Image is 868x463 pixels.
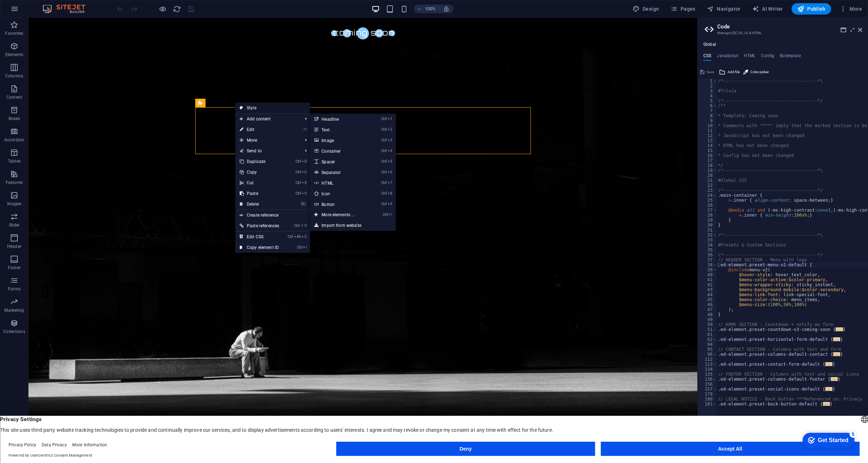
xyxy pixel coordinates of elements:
i: Ctrl [381,191,387,196]
span: More [840,5,862,12]
div: 179 [698,392,717,397]
button: Publish [792,3,831,15]
a: CtrlCCopy [235,167,283,178]
div: 95 [698,347,717,352]
a: Ctrl1Headline [310,114,369,124]
div: 157 [698,387,717,392]
div: 16 [698,153,717,158]
a: Ctrl8Icon [310,188,369,199]
div: 47 [698,307,717,312]
p: Boxes [9,116,20,121]
i: X [302,180,307,185]
span: Publish [797,5,825,12]
button: More [837,3,865,15]
div: 40 [698,272,717,277]
div: 39 [698,267,717,272]
button: Click here to leave preview mode and continue editing [158,5,167,13]
h4: CSS [703,53,711,61]
span: ... [833,352,840,356]
div: 135 [698,372,717,377]
span: ... [831,377,838,381]
div: 48 [698,312,717,317]
div: 134 [698,367,717,372]
div: 33 [698,238,717,243]
div: 45 [698,297,717,302]
div: 24 [698,193,717,198]
div: 17 [698,158,717,163]
p: Tables [8,158,21,164]
div: 2 [698,83,717,88]
i: 7 [388,180,392,185]
i: ⏎ [303,127,307,132]
a: CtrlVPaste [235,188,283,199]
div: 11 [698,128,717,133]
i: Ctrl [381,159,387,164]
span: ... [825,387,832,391]
i: Reload page [173,5,181,13]
div: 9 [698,118,717,123]
i: 9 [388,202,392,206]
span: Move [235,135,299,146]
i: Ctrl [381,148,387,153]
i: 3 [388,138,392,142]
p: Images [7,201,22,207]
div: 34 [698,243,717,247]
button: Pages [667,3,698,15]
a: CtrlICopy element ID [235,242,283,253]
div: 46 [698,302,717,307]
div: 94 [698,342,717,347]
a: Ctrl5Spacer [310,156,369,167]
i: Ctrl [297,245,303,250]
span: Design [633,5,659,12]
button: Navigator [704,3,744,15]
div: 156 [698,382,717,387]
div: 22 [698,183,717,188]
div: 61 [698,332,717,337]
a: Send to [235,146,299,156]
a: Create reference [235,210,310,220]
h3: Manage (S)CSS, JS & HTML [717,30,848,36]
div: Design (Ctrl+Alt+Y) [630,3,662,15]
div: 13 [698,138,717,143]
div: Get Started 5 items remaining, 0% complete [6,4,58,18]
i: C [302,170,307,174]
i: Alt [294,234,301,239]
a: ⏎Edit [235,124,283,135]
div: 25 [698,198,717,203]
p: Forms [8,286,21,292]
i: 2 [388,127,392,132]
div: 36 [698,252,717,257]
span: Color picker [750,68,769,76]
h6: 100% [425,5,436,13]
h4: JavaScript [717,53,738,61]
i: Ctrl [288,234,293,239]
span: Add content [235,114,299,124]
i: 1 [388,116,392,121]
div: 27 [698,208,717,213]
i: D [302,159,307,164]
p: Header [7,244,21,249]
i: Ctrl [381,170,387,174]
button: Color picker [742,68,770,76]
i: Ctrl [381,202,387,206]
span: Pages [670,5,695,12]
a: Ctrl2Text [310,124,369,135]
button: Add file [718,68,741,76]
div: 50 [698,322,717,327]
div: 26 [698,203,717,208]
span: ... [833,337,840,341]
div: 181 [698,402,717,407]
span: AI Writer [752,5,783,12]
div: 43 [698,287,717,292]
div: 12 [698,133,717,138]
a: Import from website [310,220,395,231]
h2: Code [717,23,862,30]
i: V [302,191,307,196]
span: Add file [728,68,740,76]
p: Content [6,94,22,100]
div: 180 [698,397,717,402]
div: 3 [698,88,717,93]
div: 37 [698,257,717,262]
span: Navigator [707,5,741,12]
p: Accordion [4,137,24,143]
